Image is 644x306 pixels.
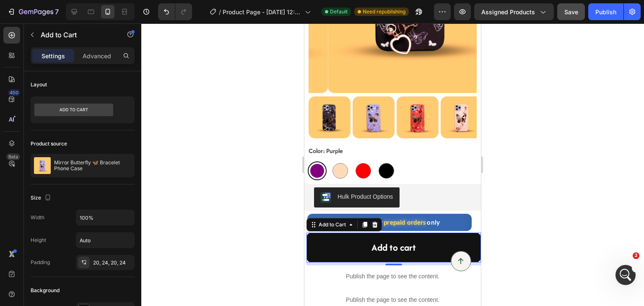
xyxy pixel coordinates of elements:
button: Publish [588,3,623,20]
p: Advanced [83,52,111,60]
div: Padding [31,259,50,266]
div: Undo/Redo [158,3,192,20]
div: Background [31,287,60,294]
p: Add to Cart [41,30,112,40]
button: Assigned Products [474,3,554,20]
iframe: Intercom live chat [615,265,636,285]
iframe: Design area [304,23,481,306]
div: 20, 24, 20, 24 [93,259,132,267]
span: Product Page - [DATE] 12:49:58 [223,8,301,16]
input: Auto [76,233,134,248]
p: Settings [42,52,65,60]
div: 450 [8,89,20,96]
input: Auto [76,210,134,225]
span: Default [330,8,348,16]
div: Width [31,214,44,221]
p: 7 [55,7,59,17]
div: Layout [31,81,47,88]
div: Size [31,192,53,204]
div: Publish [595,8,616,16]
span: / [219,8,221,16]
span: Save [564,8,578,16]
img: product feature img [34,157,51,174]
span: Assigned Products [481,8,535,16]
div: Beta [6,153,20,160]
div: Product source [31,140,67,148]
button: 7 [3,3,62,20]
button: Save [557,3,585,20]
div: Height [31,236,46,244]
p: Mirror Butterfly 🦋 Bracelet Phone Case [54,160,131,171]
span: Need republishing [363,8,405,16]
span: 2 [633,252,639,259]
